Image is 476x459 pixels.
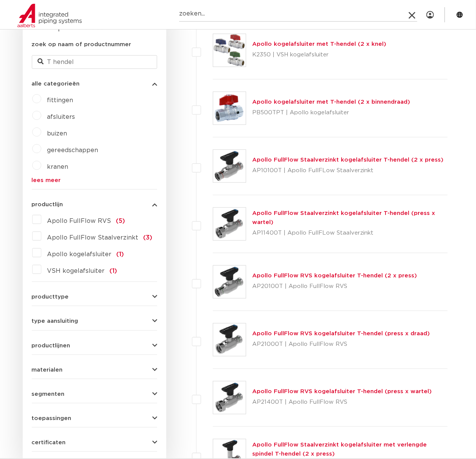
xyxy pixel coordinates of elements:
[47,218,111,224] span: Apollo FullFlow RVS
[144,235,153,241] span: (3)
[47,268,105,274] span: VSH kogelafsluiter
[252,99,410,105] a: Apollo kogelafsluiter met T-hendel (2 x binnendraad)
[32,177,157,183] a: lees meer
[32,415,157,421] button: toepassingen
[117,251,124,257] span: (1)
[32,391,65,397] span: segmenten
[252,49,386,61] p: K2350 | VSH kogelafsluiter
[213,208,246,240] img: Thumbnail for Apollo FullFlow Staalverzinkt kogelafsluiter T-hendel (press x wartel)
[47,235,139,241] span: Apollo FullFlow Staalverzinkt
[47,131,67,137] a: buizen
[252,331,430,336] a: Apollo FullFlow RVS kogelafsluiter T-hendel (press x draad)
[47,164,69,170] a: kranen
[32,40,131,49] label: zoek op naam of productnummer
[252,210,435,225] a: Apollo FullFlow Staalverzinkt kogelafsluiter T-hendel (press x wartel)
[213,381,246,414] img: Thumbnail for Apollo FullFlow RVS kogelafsluiter T-hendel (press x wartel)
[32,318,78,324] span: type aansluiting
[213,266,246,298] img: Thumbnail for Apollo FullFlow RVS kogelafsluiter T-hendel (2 x press)
[32,202,157,207] button: productlijn
[47,147,98,153] a: gereedschappen
[32,294,157,300] button: producttype
[32,391,157,397] button: segmenten
[32,294,69,300] span: producttype
[110,268,117,274] span: (1)
[32,343,157,349] button: productlijnen
[252,165,443,177] p: AP10100T | Apollo FullFLow Staalverzinkt
[252,396,432,408] p: AP21400T | Apollo FullFlow RVS
[179,6,417,22] input: zoeken...
[32,318,157,324] button: type aansluiting
[252,338,430,350] p: AP21000T | Apollo FullFlow RVS
[213,34,246,67] img: Thumbnail for Apollo kogelafsluiter met T-hendel (2 x knel)
[32,367,157,373] button: materialen
[32,343,70,349] span: productlijnen
[252,273,417,279] a: Apollo FullFlow RVS kogelafsluiter T-hendel (2 x press)
[47,114,75,120] a: afsluiters
[32,81,157,87] button: alle categorieën
[213,324,246,356] img: Thumbnail for Apollo FullFlow RVS kogelafsluiter T-hendel (press x draad)
[32,55,157,69] input: zoeken
[252,227,448,239] p: AP11400T | Apollo FullFLow Staalverzinkt
[252,389,432,394] a: Apollo FullFlow RVS kogelafsluiter T-hendel (press x wartel)
[32,440,157,445] button: certificaten
[213,150,246,182] img: Thumbnail for Apollo FullFlow Staalverzinkt kogelafsluiter T-hendel (2 x press)
[252,442,427,457] a: Apollo FullFlow Staalverzinkt kogelafsluiter met verlengde spindel T-hendel (2 x press)
[32,367,63,373] span: materialen
[252,107,410,119] p: PB500TPT | Apollo kogelafsluiter
[252,41,386,47] a: Apollo kogelafsluiter met T-hendel (2 x knel)
[32,440,66,445] span: certificaten
[252,157,443,163] a: Apollo FullFlow Staalverzinkt kogelafsluiter T-hendel (2 x press)
[32,81,80,87] span: alle categorieën
[213,92,246,124] img: Thumbnail for Apollo kogelafsluiter met T-hendel (2 x binnendraad)
[252,280,417,293] p: AP20100T | Apollo FullFlow RVS
[32,415,72,421] span: toepassingen
[47,251,112,257] span: Apollo kogelafsluiter
[47,97,73,103] a: fittingen
[32,202,63,207] span: productlijn
[116,218,125,224] span: (5)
